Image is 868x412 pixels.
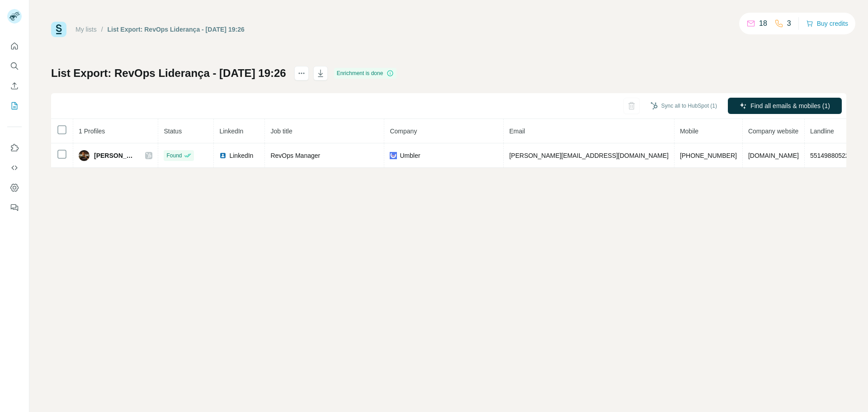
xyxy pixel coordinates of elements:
button: Feedback [7,199,22,216]
div: List Export: RevOps Liderança - [DATE] 19:26 [108,25,245,34]
p: 18 [759,18,767,29]
img: company-logo [390,152,397,159]
span: [PHONE_NUMBER] [680,152,737,159]
button: Use Surfe API [7,160,22,176]
span: 5514988052260 [810,152,856,159]
span: RevOps Manager [270,152,320,159]
p: 3 [787,18,791,29]
button: Buy credits [806,17,848,30]
a: My lists [75,26,97,33]
span: [PERSON_NAME] [94,151,136,160]
span: Company website [748,128,798,135]
span: [PERSON_NAME][EMAIL_ADDRESS][DOMAIN_NAME] [509,152,668,159]
img: LinkedIn logo [219,152,226,159]
span: Status [164,128,182,135]
button: actions [294,66,309,81]
span: Mobile [680,128,698,135]
span: LinkedIn [219,128,243,135]
li: / [101,25,103,34]
span: Company [390,128,417,135]
span: Umbler [400,151,420,160]
img: Avatar [7,9,22,24]
span: LinkedIn [229,151,253,160]
span: Find all emails & mobiles (1) [750,101,830,110]
span: Email [509,128,525,135]
img: Avatar [79,150,90,161]
button: Use Surfe on LinkedIn [7,140,22,156]
button: Dashboard [7,180,22,196]
span: Job title [270,128,292,135]
button: My lists [7,98,22,114]
button: Search [7,58,22,74]
span: 1 Profiles [79,128,105,135]
button: Sync all to HubSpot (1) [644,99,723,113]
span: Found [166,152,182,160]
span: [DOMAIN_NAME] [748,152,799,159]
button: Quick start [7,38,22,54]
div: Enrichment is done [334,68,397,79]
span: Landline [810,128,834,135]
img: Surfe Logo [51,22,66,37]
button: Enrich CSV [7,78,22,94]
h1: List Export: RevOps Liderança - [DATE] 19:26 [51,66,286,81]
button: Find all emails & mobiles (1) [728,98,842,114]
